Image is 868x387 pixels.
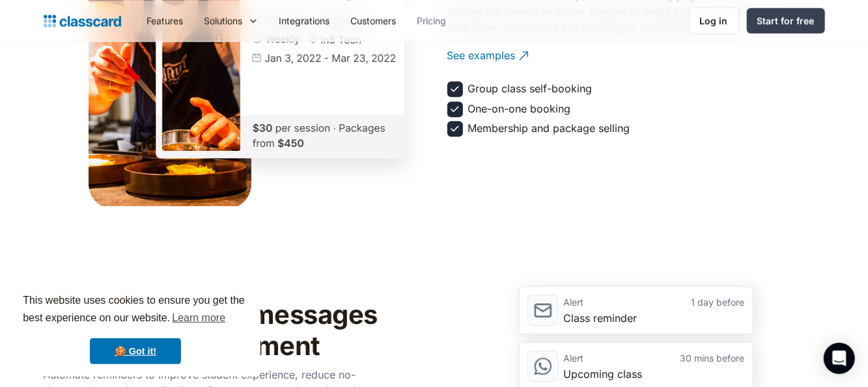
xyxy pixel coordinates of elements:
[170,308,227,328] a: learn more about cookies
[194,6,269,35] div: Solutions
[564,366,745,382] div: Upcoming class
[90,338,181,364] a: dismiss cookie message
[564,351,654,366] div: Alert
[747,8,825,33] a: Start for free
[10,280,260,377] div: cookieconsent
[204,14,243,27] div: Solutions
[23,293,248,328] span: This website uses cookies to ensure you get the best experience on our website.
[654,351,745,366] div: 30 mins before
[564,310,745,326] div: Class reminder
[700,14,728,27] div: Log in
[824,343,855,374] div: Open Intercom Messenger
[44,278,109,290] p: communicate
[468,121,630,135] div: Membership and package selling
[44,12,121,30] a: home
[757,14,815,27] div: Start for free
[269,6,341,35] a: Integrations
[407,6,457,35] a: Pricing
[564,295,654,310] div: Alert
[447,38,516,63] div: See examples
[689,7,739,34] a: Log in
[468,101,571,116] div: One-on-one booking
[137,6,194,35] a: Features
[447,38,786,73] a: See examples
[654,295,745,310] div: 1 day before
[468,81,593,96] div: Group class self-booking
[341,6,407,35] a: Customers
